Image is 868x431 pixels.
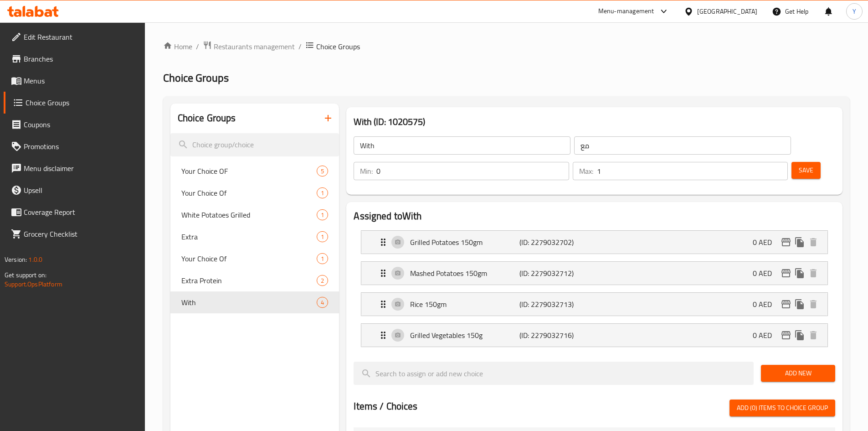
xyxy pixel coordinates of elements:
[806,266,820,280] button: delete
[317,276,328,285] span: 2
[753,330,779,341] p: 0 AED
[170,291,339,313] div: With4
[768,368,828,379] span: Add New
[181,166,317,177] span: Your Choice OF
[28,254,42,265] span: 1.0.0
[519,299,592,310] p: (ID: 2279032713)
[410,237,519,248] p: Grilled Potatoes 150gm
[793,297,806,311] button: duplicate
[753,299,779,310] p: 0 AED
[779,266,793,280] button: edit
[737,402,828,414] span: Add (0) items to choice group
[178,111,236,125] h2: Choice Groups
[181,275,317,286] span: Extra Protein
[317,209,328,220] div: Choices
[298,41,302,52] li: /
[181,209,317,220] span: White Potatoes Grilled
[317,233,328,241] span: 1
[170,204,339,226] div: White Potatoes Grilled1
[214,41,295,52] span: Restaurants management
[793,235,806,249] button: duplicate
[729,400,835,416] button: Add (0) items to choice group
[354,400,417,413] h2: Items / Choices
[4,223,145,245] a: Grocery Checklist
[579,166,593,177] p: Max:
[779,297,793,311] button: edit
[4,26,145,48] a: Edit Restaurant
[316,41,360,52] span: Choice Groups
[410,299,519,310] p: Rice 150gm
[5,254,27,265] span: Version:
[24,207,138,218] span: Coverage Report
[170,160,339,182] div: Your Choice OF5
[317,254,328,263] span: 1
[203,41,295,52] a: Restaurants management
[354,362,754,385] input: search
[163,68,229,88] span: Choice Groups
[5,278,62,290] a: Support.OpsPlatform
[354,320,835,351] li: Expand
[853,6,856,16] span: Y
[361,262,827,285] div: Expand
[779,235,793,249] button: edit
[519,237,592,248] p: (ID: 2279032702)
[181,231,317,242] span: Extra
[354,114,835,129] h3: With (ID: 1020575)
[24,228,138,239] span: Grocery Checklist
[170,270,339,291] div: Extra Protein2
[354,289,835,320] li: Expand
[753,237,779,248] p: 0 AED
[360,166,373,177] p: Min:
[181,253,317,264] span: Your Choice Of
[24,75,138,86] span: Menus
[317,298,328,307] span: 4
[598,6,654,17] div: Menu-management
[806,297,820,311] button: delete
[4,48,145,70] a: Branches
[4,114,145,135] a: Coupons
[170,248,339,270] div: Your Choice Of1
[317,211,328,219] span: 1
[806,328,820,342] button: delete
[4,135,145,157] a: Promotions
[791,162,821,179] button: Save
[317,187,328,198] div: Choices
[799,165,813,176] span: Save
[354,209,835,223] h2: Assigned to With
[24,31,138,42] span: Edit Restaurant
[170,133,339,156] input: search
[4,92,145,114] a: Choice Groups
[170,182,339,204] div: Your Choice Of1
[4,201,145,223] a: Coverage Report
[24,185,138,196] span: Upsell
[761,365,835,382] button: Add New
[317,166,328,177] div: Choices
[5,269,46,281] span: Get support on:
[793,328,806,342] button: duplicate
[519,330,592,341] p: (ID: 2279032716)
[806,235,820,249] button: delete
[181,187,317,198] span: Your Choice Of
[753,268,779,279] p: 0 AED
[410,330,519,341] p: Grilled Vegetables 150g
[354,258,835,289] li: Expand
[24,163,138,174] span: Menu disclaimer
[181,297,317,308] span: With
[24,119,138,130] span: Coupons
[697,6,757,16] div: [GEOGRAPHIC_DATA]
[361,324,827,347] div: Expand
[354,227,835,258] li: Expand
[779,328,793,342] button: edit
[361,231,827,254] div: Expand
[317,189,328,197] span: 1
[24,141,138,152] span: Promotions
[4,70,145,92] a: Menus
[793,266,806,280] button: duplicate
[163,41,850,52] nav: breadcrumb
[317,275,328,286] div: Choices
[26,97,138,108] span: Choice Groups
[361,293,827,316] div: Expand
[4,157,145,179] a: Menu disclaimer
[317,297,328,308] div: Choices
[317,231,328,242] div: Choices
